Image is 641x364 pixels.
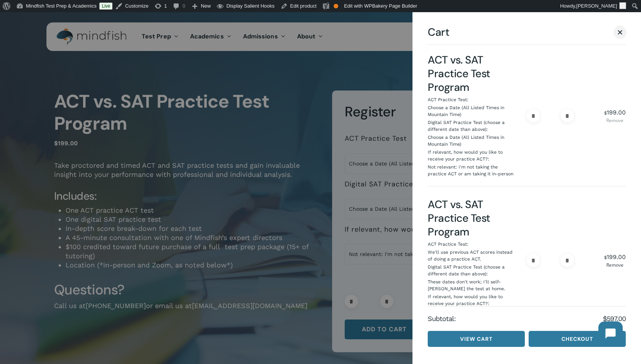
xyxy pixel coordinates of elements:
[428,314,603,323] strong: Subtotal:
[428,241,468,249] dt: ACT Practice Test:
[604,253,626,261] bdi: 199.00
[542,109,559,122] input: Product quantity
[604,118,626,123] a: Remove ACT vs. SAT Practice Test Program from cart
[428,27,449,37] span: Cart
[604,110,607,116] span: $
[428,278,515,292] p: These dates don't work; I'll self-[PERSON_NAME] the test at home.
[428,197,490,239] a: ACT vs. SAT Practice Test Program
[99,3,112,10] a: Live
[529,331,626,347] a: Checkout
[428,149,514,164] dt: If relevant, how would you like to receive your practice ACT?:
[334,4,338,8] div: OK
[428,331,525,347] a: View cart
[604,109,626,116] bdi: 199.00
[428,53,490,94] a: ACT vs. SAT Practice Test Program
[428,249,515,262] p: We'll use previous ACT scores instead of doing a practice ACT.
[604,255,607,260] span: $
[428,119,514,134] dt: Digital SAT Practice Test (choose a different date than above):
[428,293,514,308] dt: If relevant, how would you like to receive your practice ACT?:
[428,164,515,177] p: Not relevant: I'm not taking the practice ACT or am taking it in-person
[428,104,515,118] p: Choose a Date (All Listed Times in Mountain Time)
[604,263,626,267] a: Remove ACT vs. SAT Practice Test Program from cart
[428,264,514,278] dt: Digital SAT Practice Test (choose a different date than above):
[542,254,559,267] input: Product quantity
[428,134,515,148] p: Choose a Date (All Listed Times in Mountain Time)
[428,96,468,104] dt: ACT Practice Test:
[591,314,630,353] iframe: Chatbot
[576,3,617,9] span: [PERSON_NAME]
